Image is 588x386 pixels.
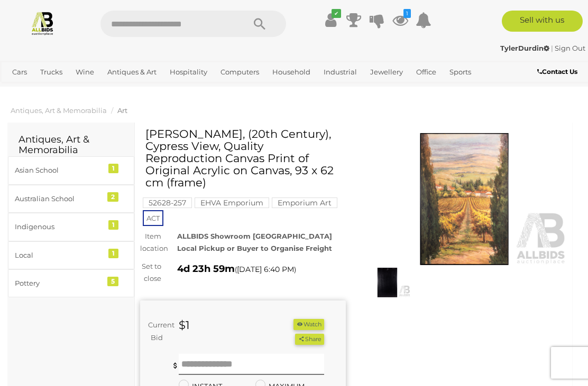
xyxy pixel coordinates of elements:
[117,106,127,115] a: Art
[8,185,134,213] a: Australian School 2
[195,199,269,207] a: EHVA Emporium
[216,63,263,81] a: Computers
[332,9,341,18] i: ✔
[272,197,337,208] mark: Emporium Art
[195,197,269,208] mark: EHVA Emporium
[140,319,171,344] div: Current Bid
[323,11,338,30] a: ✔
[8,156,134,184] a: Asian School 1
[15,164,102,176] div: Asian School
[19,135,124,156] h2: Antiques, Art & Memorabilia
[537,68,577,76] b: Contact Us
[362,133,567,265] img: Rosa Chavez, (20th Century), Cypress View, Quality Reproduction Canvas Print of Original Acrylic ...
[145,128,343,189] h1: [PERSON_NAME], (20th Century), Cypress View, Quality Reproduction Canvas Print of Original Acryli...
[233,11,286,37] button: Search
[132,260,169,285] div: Set to close
[551,44,553,52] span: |
[500,44,551,52] a: TylerDurdin
[15,221,102,233] div: Indigenous
[319,63,361,81] a: Industrial
[177,232,332,240] strong: ALLBIDS Showroom [GEOGRAPHIC_DATA]
[500,44,549,52] strong: TylerDurdin
[235,265,296,274] span: ( )
[537,66,580,78] a: Contact Us
[107,277,118,286] div: 5
[412,63,440,81] a: Office
[8,63,31,81] a: Cars
[15,277,102,289] div: Pottery
[143,199,192,207] a: 52628-257
[8,269,134,297] a: Pottery 5
[143,197,192,208] mark: 52628-257
[166,63,212,81] a: Hospitality
[132,230,169,255] div: Item location
[445,63,475,81] a: Sports
[103,63,161,81] a: Antiques & Art
[11,106,107,115] a: Antiques, Art & Memorabilia
[295,334,324,345] button: Share
[403,9,411,18] i: 1
[555,44,585,52] a: Sign Out
[364,268,410,297] img: Rosa Chavez, (20th Century), Cypress View, Quality Reproduction Canvas Print of Original Acrylic ...
[108,220,118,230] div: 1
[179,318,190,332] strong: $1
[71,63,98,81] a: Wine
[502,11,583,32] a: Sell with us
[293,319,324,330] li: Watch this item
[177,244,332,252] strong: Local Pickup or Buyer to Organise Freight
[8,213,134,241] a: Indigenous 1
[366,63,407,81] a: Jewellery
[107,192,118,202] div: 2
[36,63,67,81] a: Trucks
[15,193,102,205] div: Australian School
[15,249,102,261] div: Local
[8,81,91,98] a: [GEOGRAPHIC_DATA]
[108,164,118,173] div: 1
[108,249,118,258] div: 1
[293,319,324,330] button: Watch
[177,263,235,275] strong: 4d 23h 59m
[143,210,163,226] span: ACT
[237,265,294,274] span: [DATE] 6:40 PM
[272,199,337,207] a: Emporium Art
[30,11,55,35] img: Allbids.com.au
[392,11,408,30] a: 1
[8,241,134,269] a: Local 1
[268,63,315,81] a: Household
